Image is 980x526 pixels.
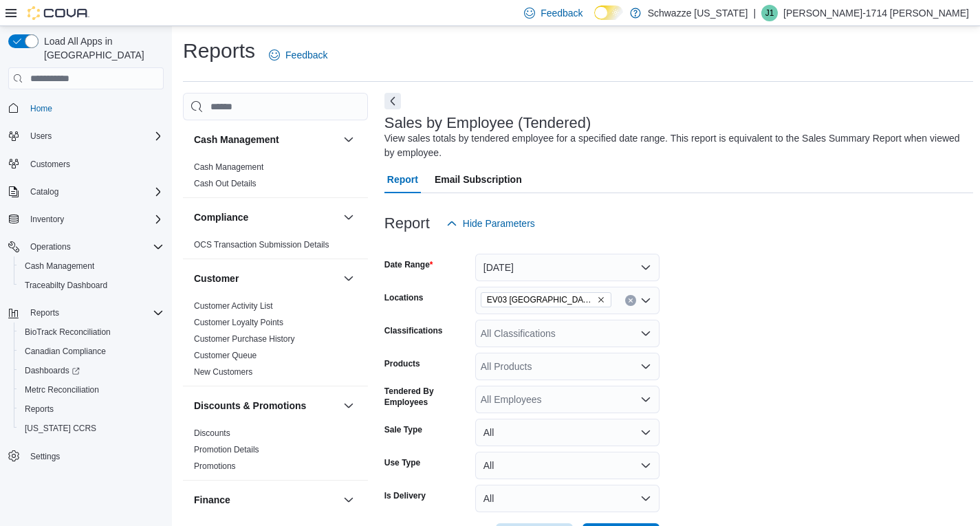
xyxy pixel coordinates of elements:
[25,99,164,116] span: Home
[19,362,164,379] span: Dashboards
[19,382,164,398] span: Metrc Reconciliation
[25,211,164,228] span: Inventory
[3,127,169,146] button: Users
[384,490,426,501] label: Is Delivery
[183,425,368,480] div: Discounts & Promotions
[30,131,52,142] span: Users
[384,131,967,160] div: View sales totals by tendered employee for a specified date range. This report is equivalent to t...
[194,318,283,327] a: Customer Loyalty Points
[25,261,94,272] span: Cash Management
[14,256,169,276] button: Cash Management
[183,37,255,65] h1: Reports
[384,386,470,408] label: Tendered By Employees
[194,210,248,224] h3: Compliance
[387,166,418,193] span: Report
[25,239,164,255] span: Operations
[3,237,169,256] button: Operations
[194,445,259,454] a: Promotion Details
[194,272,338,285] button: Customer
[3,210,169,229] button: Inventory
[194,367,252,377] a: New Customers
[194,272,239,285] h3: Customer
[25,448,65,465] a: Settings
[30,451,60,462] span: Settings
[30,241,71,252] span: Operations
[384,424,422,435] label: Sale Type
[19,258,164,274] span: Cash Management
[783,5,969,21] p: [PERSON_NAME]-1714 [PERSON_NAME]
[30,214,64,225] span: Inventory
[19,324,164,340] span: BioTrack Reconciliation
[25,365,80,376] span: Dashboards
[25,128,57,144] button: Users
[194,351,257,360] a: Customer Queue
[761,5,778,21] div: Justin-1714 Sullivan
[384,215,430,232] h3: Report
[340,397,357,414] button: Discounts & Promotions
[640,361,651,372] button: Open list of options
[25,156,76,173] a: Customers
[19,420,164,437] span: Washington CCRS
[441,210,541,237] button: Hide Parameters
[194,333,295,344] span: Customer Purchase History
[14,380,169,399] button: Metrc Reconciliation
[194,428,230,438] a: Discounts
[194,240,329,250] a: OCS Transaction Submission Details
[30,186,58,197] span: Catalog
[194,301,273,311] a: Customer Activity List
[194,461,236,471] a: Promotions
[14,399,169,419] button: Reports
[194,300,273,311] span: Customer Activity List
[263,41,333,69] a: Feedback
[19,420,102,437] a: [US_STATE] CCRS
[25,404,54,415] span: Reports
[25,346,106,357] span: Canadian Compliance
[30,159,70,170] span: Customers
[19,343,111,360] a: Canadian Compliance
[648,5,748,21] p: Schwazze [US_STATE]
[19,401,164,417] span: Reports
[194,444,259,455] span: Promotion Details
[384,93,401,109] button: Next
[19,382,105,398] a: Metrc Reconciliation
[384,457,420,468] label: Use Type
[384,259,433,270] label: Date Range
[183,237,368,259] div: Compliance
[19,324,116,340] a: BioTrack Reconciliation
[194,239,329,250] span: OCS Transaction Submission Details
[30,103,52,114] span: Home
[19,277,164,294] span: Traceabilty Dashboard
[475,485,660,512] button: All
[340,131,357,148] button: Cash Management
[183,159,368,197] div: Cash Management
[25,128,164,144] span: Users
[25,184,64,200] button: Catalog
[14,342,169,361] button: Canadian Compliance
[384,115,591,131] h3: Sales by Employee (Tendered)
[285,48,327,62] span: Feedback
[39,34,164,62] span: Load All Apps in [GEOGRAPHIC_DATA]
[194,461,236,472] span: Promotions
[25,448,164,465] span: Settings
[384,325,443,336] label: Classifications
[194,178,257,189] span: Cash Out Details
[19,277,113,294] a: Traceabilty Dashboard
[3,98,169,118] button: Home
[541,6,582,20] span: Feedback
[19,343,164,360] span: Canadian Compliance
[340,270,357,287] button: Customer
[594,20,595,21] span: Dark Mode
[594,6,623,20] input: Dark Mode
[25,327,111,338] span: BioTrack Reconciliation
[19,362,85,379] a: Dashboards
[194,493,338,507] button: Finance
[340,492,357,508] button: Finance
[25,155,164,173] span: Customers
[640,328,651,339] button: Open list of options
[194,428,230,439] span: Discounts
[625,295,636,306] button: Clear input
[194,493,230,507] h3: Finance
[765,5,774,21] span: J1
[14,361,169,380] a: Dashboards
[194,350,257,361] span: Customer Queue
